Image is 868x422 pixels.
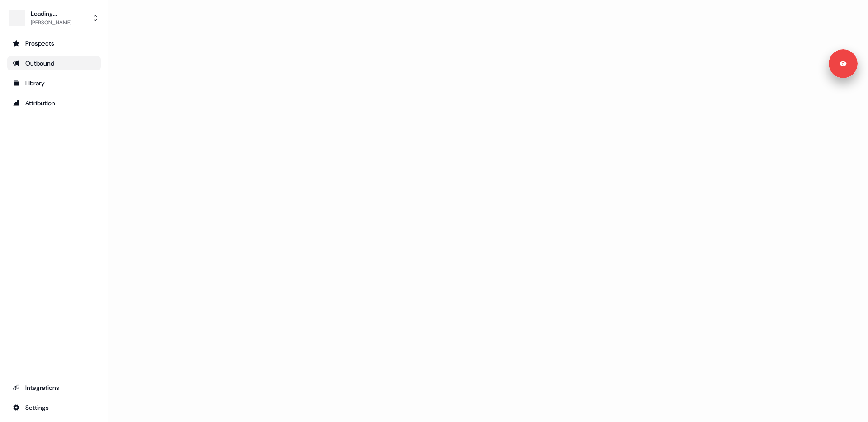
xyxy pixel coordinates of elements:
div: Integrations [13,383,95,392]
a: Go to integrations [7,400,101,415]
a: Go to prospects [7,36,101,51]
div: Outbound [13,59,95,68]
div: Prospects [13,39,95,48]
button: Loading...[PERSON_NAME] [7,7,101,29]
a: Go to outbound experience [7,56,101,70]
a: Go to attribution [7,96,101,110]
div: Loading... [31,9,71,18]
div: Settings [13,403,95,412]
div: Attribution [13,98,95,108]
div: Library [13,79,95,88]
a: Go to templates [7,76,101,90]
a: Go to integrations [7,380,101,395]
div: [PERSON_NAME] [31,18,71,27]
